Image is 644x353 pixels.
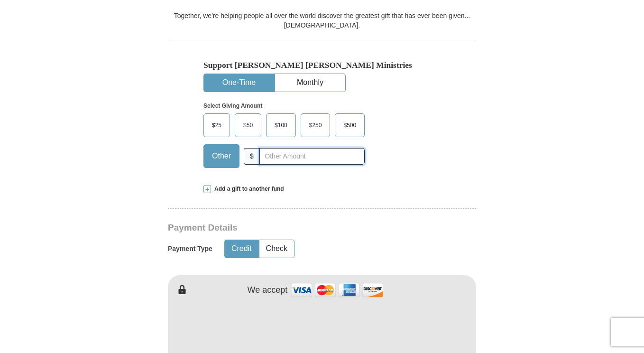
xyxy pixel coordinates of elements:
[225,240,258,258] button: Credit
[168,223,410,233] h3: Payment Details
[168,11,476,30] div: Together, we're helping people all over the world discover the greatest gift that has ever been g...
[203,60,441,70] h5: Support [PERSON_NAME] [PERSON_NAME] Ministries
[259,148,365,165] input: Other Amount
[304,118,327,132] span: $250
[270,118,292,132] span: $100
[168,245,212,253] h5: Payment Type
[204,74,274,92] button: One-Time
[259,240,294,258] button: Check
[244,148,260,165] span: $
[207,118,226,132] span: $25
[339,118,361,132] span: $500
[275,74,345,92] button: Monthly
[290,280,385,300] img: credit cards accepted
[211,185,284,193] span: Add a gift to another fund
[203,102,262,109] strong: Select Giving Amount
[207,149,236,163] span: Other
[248,285,288,296] h4: We accept
[239,118,258,132] span: $50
